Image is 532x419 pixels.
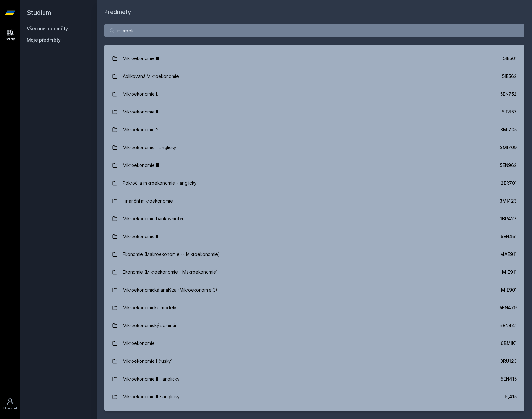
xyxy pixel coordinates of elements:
[123,355,173,367] div: Mikroekonomie I (rusky)
[123,123,159,136] div: Mikroekonomie 2
[3,406,17,411] div: Uživatel
[104,388,524,406] a: Mikroekonomie II - anglicky IP_415
[104,210,524,228] a: Mikroekonomie bankovnictví 1BP427
[501,180,517,186] div: 2ER701
[502,73,517,79] div: 5IE562
[500,144,517,151] div: 3MI709
[500,358,517,364] div: 3RU123
[123,248,220,261] div: Ekonomie (Makroekonomie -- Mikroekonomie)
[123,284,217,296] div: Mikroekonomická analýza (Mikroekonomie 3)
[6,37,15,42] div: Study
[501,233,517,240] div: 5EN451
[104,103,524,121] a: Mikroekonomie II 5IE457
[104,370,524,388] a: Mikroekonomie II - anglicky 5EN415
[104,8,524,17] h1: Předměty
[104,245,524,263] a: Ekonomie (Makroekonomie -- Mikroekonomie) MAE911
[123,319,177,332] div: Mikroekonomický seminář
[500,305,517,311] div: 5EN479
[123,390,180,403] div: Mikroekonomie II - anglicky
[104,85,524,103] a: Mikroekonomie I. 5EN752
[123,52,159,65] div: Mikroekonomie III
[104,50,524,67] a: Mikroekonomie III 5IE561
[500,127,517,133] div: 3MI705
[123,159,159,172] div: Mikroekonomie III
[104,121,524,139] a: Mikroekonomie 2 3MI705
[104,192,524,210] a: Finanční mikroekonomie 3MI423
[502,269,517,275] div: MIE911
[104,24,524,37] input: Název nebo ident předmětu…
[1,25,19,45] a: Study
[27,37,61,43] span: Moje předměty
[123,230,158,243] div: Mikroekonomie II
[500,216,517,222] div: 1BP427
[123,177,197,189] div: Pokročilá mikroekonomie - anglicky
[123,301,176,314] div: Mikroekonomické modely
[500,251,517,258] div: MAE911
[502,109,517,115] div: 5IE457
[500,162,517,168] div: 5EN962
[123,70,179,83] div: Aplikovaná Mikroekonomie
[123,266,218,278] div: Ekonomie (Mikroekonomie - Makroekonomie)
[1,395,19,414] a: Uživatel
[123,212,183,225] div: Mikroekonomie bankovnictví
[500,91,517,97] div: 5EN752
[104,174,524,192] a: Pokročilá mikroekonomie - anglicky 2ER701
[500,322,517,329] div: 5EN441
[104,281,524,299] a: Mikroekonomická analýza (Mikroekonomie 3) MIE901
[500,198,517,204] div: 3MI423
[104,139,524,156] a: Mikroekonomie - anglicky 3MI709
[503,55,517,62] div: 5IE561
[123,373,180,385] div: Mikroekonomie II - anglicky
[104,228,524,245] a: Mikroekonomie II 5EN451
[104,156,524,174] a: Mikroekonomie III 5EN962
[104,263,524,281] a: Ekonomie (Mikroekonomie - Makroekonomie) MIE911
[104,334,524,352] a: Mikroekonomie 6BMIK1
[501,287,517,293] div: MIE901
[27,26,68,31] a: Všechny předměty
[123,195,173,207] div: Finanční mikroekonomie
[123,141,176,154] div: Mikroekonomie - anglicky
[123,88,158,100] div: Mikroekonomie I.
[123,106,158,118] div: Mikroekonomie II
[104,67,524,85] a: Aplikovaná Mikroekonomie 5IE562
[501,340,517,347] div: 6BMIK1
[104,352,524,370] a: Mikroekonomie I (rusky) 3RU123
[123,337,155,350] div: Mikroekonomie
[503,394,517,400] div: IP_415
[104,317,524,334] a: Mikroekonomický seminář 5EN441
[104,299,524,317] a: Mikroekonomické modely 5EN479
[501,376,517,382] div: 5EN415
